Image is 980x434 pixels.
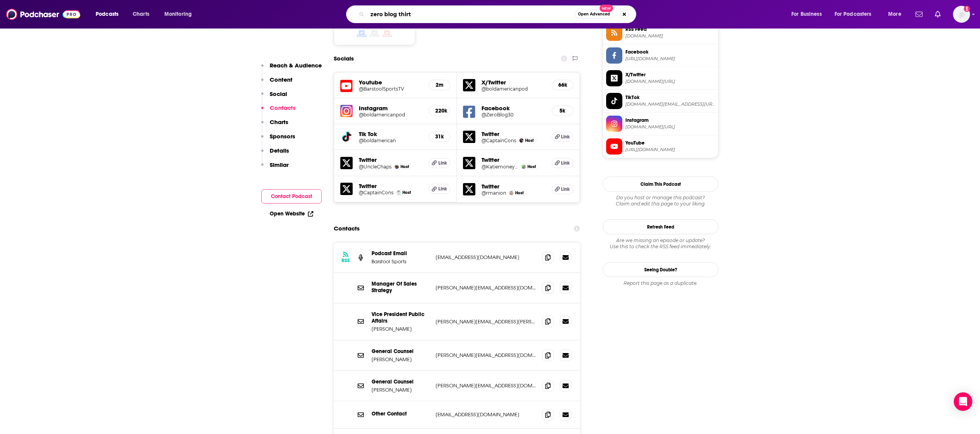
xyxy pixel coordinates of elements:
[954,392,972,411] div: Open Intercom Messenger
[438,160,447,166] span: Link
[625,101,715,107] span: tiktok.com/@boldamerican
[359,164,392,170] a: @UncleChaps
[606,138,715,155] a: YouTube[URL][DOMAIN_NAME]
[429,158,450,168] a: Link
[482,112,546,118] a: @ZeroBlog30
[552,158,573,168] a: Link
[372,410,429,417] p: Other Contact
[515,190,524,195] span: Host
[435,133,444,140] h5: 31k
[953,6,970,23] img: User Profile
[527,164,536,169] span: Host
[261,62,322,76] button: Reach & Audience
[964,6,970,12] svg: Add a profile image
[261,133,295,147] button: Sponsors
[625,79,715,84] span: twitter.com/boldamericanpod
[522,165,526,169] img: Kate Mannion
[482,138,516,143] h5: @CaptainCons
[558,108,567,114] h5: 5k
[429,184,450,194] a: Link
[625,147,715,153] span: https://www.youtube.com/@BarstoolSportsTV
[578,12,610,16] span: Open Advanced
[625,49,715,56] span: Facebook
[482,164,519,170] a: @Katiemoneygrabz
[359,112,422,118] a: @boldamericanpod
[159,8,202,20] button: open menu
[340,105,353,117] img: iconImage
[436,284,536,291] p: [PERSON_NAME][EMAIL_ADDRESS][DOMAIN_NAME]
[270,104,296,111] p: Contacts
[270,118,288,126] p: Charts
[372,387,429,393] p: [PERSON_NAME]
[552,184,573,194] a: Link
[603,177,718,192] button: Claim This Podcast
[603,195,718,201] span: Do you host or manage this podcast?
[606,116,715,132] a: Instagram[DOMAIN_NAME][URL]
[6,7,80,22] img: Podchaser - Follow, Share and Rate Podcasts
[261,118,288,133] button: Charts
[359,156,422,163] h5: Twitter
[625,117,715,124] span: Instagram
[625,56,715,62] span: https://www.facebook.com/ZeroBlog30
[395,165,399,169] img: Matthew Cothron
[606,70,715,86] a: X/Twitter[DOMAIN_NAME][URL]
[603,280,718,286] div: Report this page as a duplicate.
[341,257,350,264] h3: RSS
[436,318,536,325] p: [PERSON_NAME][EMAIL_ADDRESS][PERSON_NAME][DOMAIN_NAME]
[888,9,901,20] span: More
[574,10,613,19] button: Open AdvancedNew
[372,378,429,385] p: General Counsel
[438,186,447,192] span: Link
[561,160,570,166] span: Link
[606,93,715,109] a: TikTok[DOMAIN_NAME][EMAIL_ADDRESS][URL]
[482,156,546,163] h5: Twitter
[367,8,574,20] input: Search podcasts, credits, & more...
[133,9,149,20] span: Charts
[625,140,715,146] span: YouTube
[334,221,360,236] h2: Contacts
[164,9,192,20] span: Monitoring
[552,132,573,142] a: Link
[359,138,422,143] h5: @boldamerican
[359,79,422,86] h5: Youtube
[261,189,322,204] button: Contact Podcast
[561,134,570,140] span: Link
[270,133,295,140] p: Sponsors
[270,161,289,168] p: Similar
[372,281,429,294] p: Manager Of Sales Strategy
[128,8,154,20] a: Charts
[270,210,313,217] a: Open Website
[625,33,715,39] span: mcsorleys.barstoolsports.com
[372,356,429,363] p: [PERSON_NAME]
[270,76,292,83] p: Content
[830,8,883,20] button: open menu
[397,190,401,195] img: Captain Cons
[482,190,506,196] a: @rmanion
[606,47,715,64] a: Facebook[URL][DOMAIN_NAME]
[435,108,444,114] h5: 220k
[359,182,422,190] h5: Twitter
[912,8,926,21] a: Show notifications dropdown
[96,9,118,20] span: Podcasts
[625,71,715,78] span: X/Twitter
[359,190,394,195] a: @CaptainCons
[625,124,715,130] span: instagram.com/boldamericanpod
[603,219,718,234] button: Refresh Feed
[270,62,322,69] p: Reach & Audience
[791,9,822,20] span: For Business
[270,90,287,98] p: Social
[353,5,644,23] div: Search podcasts, credits, & more...
[261,104,296,118] button: Contacts
[436,352,536,358] p: [PERSON_NAME][EMAIL_ADDRESS][DOMAIN_NAME]
[436,411,536,418] p: [EMAIL_ADDRESS][DOMAIN_NAME]
[482,86,546,92] a: @boldamericanpod
[436,254,536,261] p: [EMAIL_ADDRESS][DOMAIN_NAME]
[372,258,429,265] p: Barstool Sports
[561,186,570,192] span: Link
[953,6,970,23] span: Logged in as LLassiter
[436,382,536,389] p: [PERSON_NAME][EMAIL_ADDRESS][DOMAIN_NAME]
